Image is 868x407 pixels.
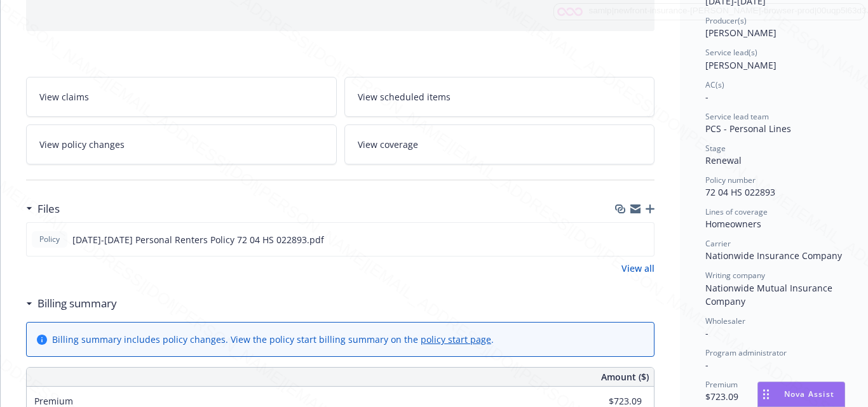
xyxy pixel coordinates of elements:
[705,27,776,39] span: [PERSON_NAME]
[34,395,73,407] span: Premium
[705,111,769,122] span: Service lead team
[757,382,845,407] button: Nova Assist
[26,77,337,117] a: View claims
[705,79,724,90] span: AC(s)
[758,382,774,406] div: Drag to move
[705,238,731,249] span: Carrier
[37,234,62,245] span: Policy
[705,186,775,198] span: 72 04 HS 022893
[705,270,765,281] span: Writing company
[705,390,738,403] span: $723.09
[705,379,738,390] span: Premium
[621,262,654,275] a: View all
[26,295,117,312] div: Billing summary
[705,250,842,262] span: Nationwide Insurance Company
[26,124,337,164] a: View policy changes
[52,333,494,346] div: Billing summary includes policy changes. View the policy start billing summary on the .
[358,90,451,103] span: View scheduled items
[601,370,649,384] span: Amount ($)
[705,91,709,103] span: -
[705,175,756,185] span: Policy number
[637,233,649,246] button: preview file
[26,201,60,217] div: Files
[37,295,117,312] h3: Billing summary
[72,233,324,246] span: [DATE]-[DATE] Personal Renters Policy 72 04 HS 022893.pdf
[39,90,89,103] span: View claims
[705,154,742,166] span: Renewal
[705,218,761,230] span: Homeowners
[705,316,745,326] span: Wholesaler
[705,123,791,135] span: PCS - Personal Lines
[705,327,709,339] span: -
[39,138,125,151] span: View policy changes
[705,15,747,26] span: Producer(s)
[705,359,709,371] span: -
[705,47,757,58] span: Service lead(s)
[617,233,627,246] button: download file
[705,347,787,358] span: Program administrator
[705,282,835,307] span: Nationwide Mutual Insurance Company
[705,143,726,154] span: Stage
[37,201,60,217] h3: Files
[705,206,768,217] span: Lines of coverage
[344,124,655,164] a: View coverage
[705,59,776,71] span: [PERSON_NAME]
[358,138,418,151] span: View coverage
[421,333,491,345] a: policy start page
[344,77,655,117] a: View scheduled items
[784,389,834,399] span: Nova Assist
